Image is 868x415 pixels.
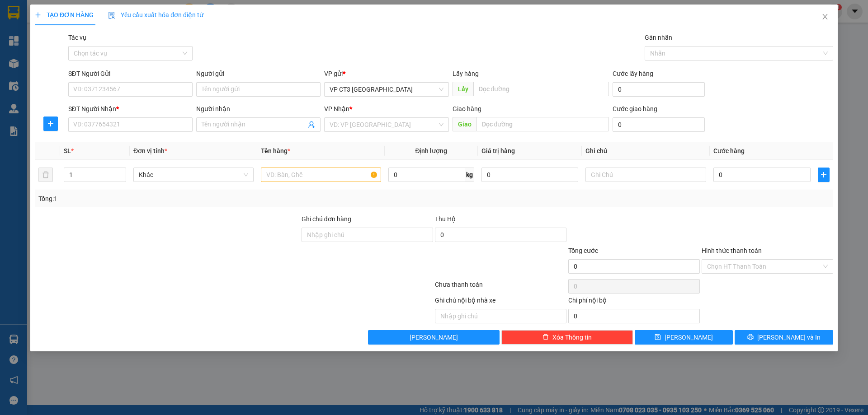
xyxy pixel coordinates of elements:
[735,330,833,345] button: printer[PERSON_NAME] và In
[4,28,17,36] strong: Gửi:
[35,11,94,19] span: TẠO ĐƠN HÀNG
[818,168,830,182] button: plus
[68,104,193,114] div: SĐT Người Nhận
[133,147,167,154] span: Đơn vị tính
[325,69,449,79] div: VP gửi
[665,332,713,342] span: [PERSON_NAME]
[108,12,115,19] img: icon
[481,168,579,182] input: 0
[645,34,672,41] label: Gán nhãn
[453,70,479,77] span: Lấy hàng
[368,330,500,345] button: [PERSON_NAME]
[73,40,97,50] span: Mỹ Ca
[757,332,821,342] span: [PERSON_NAME] và In
[302,228,433,242] input: Ghi chú đơn hàng
[325,105,350,112] span: VP Nhận
[73,51,108,60] span: Kiều Mỹ ca
[613,70,653,77] label: Cước lấy hàng
[613,117,705,132] input: Cước giao hàng
[434,280,567,295] div: Chưa thanh toán
[4,46,17,55] span: Như
[415,147,448,154] span: Định lượng
[476,117,609,131] input: Dọc đường
[655,334,661,341] span: save
[64,147,71,154] span: SL
[35,12,41,18] span: plus
[30,5,105,18] strong: Nhà xe Đức lộc
[702,247,762,254] label: Hình thức thanh toán
[613,82,705,97] input: Cước lấy hàng
[38,168,53,182] button: delete
[43,117,58,131] button: plus
[812,5,838,30] button: Close
[713,147,745,154] span: Cước hàng
[568,247,598,254] span: Tổng cước
[435,215,456,223] span: Thu Hộ
[465,168,474,182] span: kg
[818,171,829,178] span: plus
[308,121,316,128] span: user-add
[747,334,754,341] span: printer
[502,330,633,345] button: deleteXóa Thông tin
[582,142,710,160] th: Ghi chú
[139,168,248,182] span: Khác
[410,332,458,342] span: [PERSON_NAME]
[635,330,733,345] button: save[PERSON_NAME]
[473,82,609,96] input: Dọc đường
[261,168,381,182] input: VD: Bàn, Ghế
[568,295,700,309] div: Chi phí nội bộ
[552,332,592,342] span: Xóa Thông tin
[302,215,351,223] label: Ghi chú đơn hàng
[68,34,86,41] label: Tác vụ
[586,168,706,182] input: Ghi Chú
[453,105,481,112] span: Giao hàng
[435,295,566,309] div: Ghi chú nội bộ nhà xe
[481,147,515,154] span: Giá trị hàng
[4,56,44,65] span: 0935784534
[821,13,829,20] span: close
[73,22,118,39] span: VP Cam Ranh
[542,334,549,341] span: delete
[196,69,321,79] div: Người gửi
[453,82,473,96] span: Lấy
[196,104,321,114] div: Người nhận
[4,28,72,45] span: VP CT3 [GEOGRAPHIC_DATA]
[68,69,193,79] div: SĐT Người Gửi
[261,147,290,154] span: Tên hàng
[330,83,443,96] span: VP CT3 Nha Trang
[73,61,114,70] span: 0373144070
[453,117,476,131] span: Giao
[108,11,203,19] span: Yêu cầu xuất hóa đơn điện tử
[44,120,57,127] span: plus
[73,22,93,30] strong: Nhận:
[613,105,657,112] label: Cước giao hàng
[38,194,335,204] div: Tổng: 1
[435,309,566,323] input: Nhập ghi chú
